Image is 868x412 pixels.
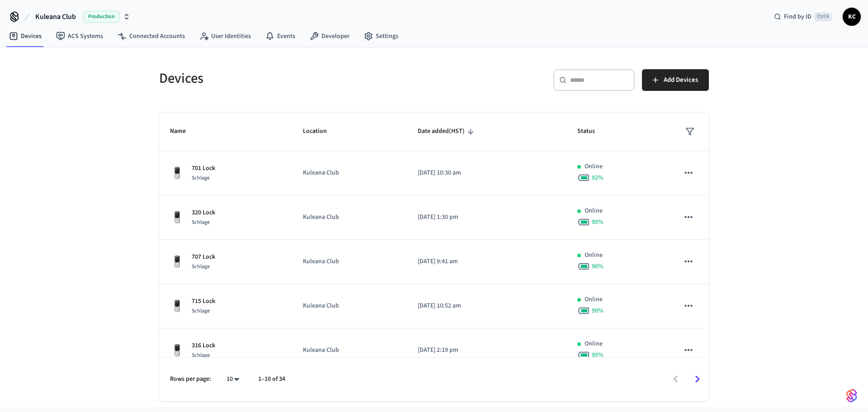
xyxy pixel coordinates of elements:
[592,218,604,227] span: 95 %
[170,255,184,269] img: Yale Assure Touchscreen Wifi Smart Lock, Satin Nickel, Front
[192,263,210,270] span: Schlage
[577,124,607,138] span: Status
[303,213,396,222] p: Kuleana Club
[170,166,184,180] img: Yale Assure Touchscreen Wifi Smart Lock, Satin Nickel, Front
[784,12,811,21] span: Find by ID
[192,208,215,218] p: 320 Lock
[846,388,857,403] img: SeamLogoGradient.69752ec5.svg
[170,374,211,384] p: Rows per page:
[192,28,258,44] a: User Identities
[303,301,396,311] p: Kuleana Club
[192,351,210,359] span: Schlage
[418,257,556,266] p: [DATE] 9:41 am
[303,257,396,266] p: Kuleana Club
[258,28,302,44] a: Events
[192,252,215,262] p: 707 Lock
[664,74,698,86] span: Add Devices
[357,28,406,44] a: Settings
[110,28,192,44] a: Connected Accounts
[592,262,604,271] span: 96 %
[303,168,396,178] p: Kuleana Club
[170,343,184,358] img: Yale Assure Touchscreen Wifi Smart Lock, Satin Nickel, Front
[303,124,339,138] span: Location
[585,162,603,171] p: Online
[170,299,184,313] img: Yale Assure Touchscreen Wifi Smart Lock, Satin Nickel, Front
[170,210,184,225] img: Yale Assure Touchscreen Wifi Smart Lock, Satin Nickel, Front
[844,9,860,25] span: KC
[585,206,603,216] p: Online
[222,373,244,386] div: 10
[258,374,285,384] p: 1–10 of 34
[35,11,76,22] span: Kuleana Club
[49,28,110,44] a: ACS Systems
[642,69,709,91] button: Add Devices
[192,218,210,226] span: Schlage
[592,173,604,182] span: 92 %
[192,341,215,350] p: 316 Lock
[192,164,215,173] p: 701 Lock
[418,346,556,355] p: [DATE] 2:19 pm
[592,350,604,360] span: 95 %
[418,213,556,222] p: [DATE] 1:30 pm
[170,124,198,138] span: Name
[192,297,215,306] p: 715 Lock
[767,9,839,25] div: Find by IDCtrl K
[2,28,49,44] a: Devices
[687,369,708,390] button: Go to next page
[592,306,604,315] span: 90 %
[585,251,603,260] p: Online
[159,69,429,88] h5: Devices
[83,11,119,23] span: Production
[418,301,556,311] p: [DATE] 10:52 am
[303,346,396,355] p: Kuleana Club
[585,295,603,304] p: Online
[192,307,210,315] span: Schlage
[585,339,603,349] p: Online
[418,124,476,138] span: Date added(HST)
[418,168,556,178] p: [DATE] 10:30 am
[814,12,832,21] span: Ctrl K
[302,28,357,44] a: Developer
[843,8,861,26] button: KC
[192,174,210,182] span: Schlage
